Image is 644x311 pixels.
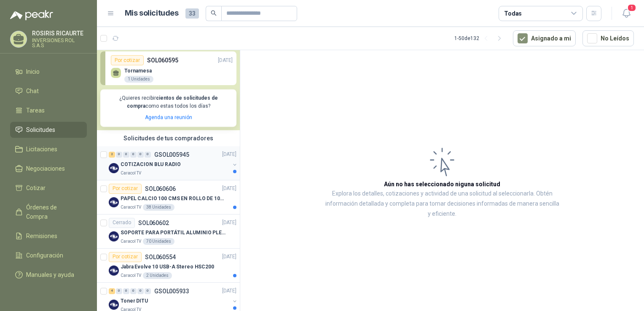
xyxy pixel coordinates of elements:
[130,288,137,294] div: 0
[121,170,141,177] p: Caracol TV
[222,219,236,227] p: [DATE]
[26,145,57,154] span: Licitaciones
[109,231,119,241] img: Company Logo
[185,8,199,19] span: 33
[32,38,87,48] p: INVERSIONES ROL S.A.S
[211,10,217,16] span: search
[10,247,87,263] a: Configuración
[116,152,122,158] div: 0
[109,197,119,207] img: Company Logo
[26,270,74,279] span: Manuales y ayuda
[145,115,192,121] a: Agenda una reunión
[10,141,87,157] a: Licitaciones
[121,195,225,203] p: PAPEL CALCIO 100 CMS EN ROLLO DE 100 GR
[384,180,500,189] h3: Aún no has seleccionado niguna solicitud
[154,152,189,158] p: GSOL005945
[123,288,129,294] div: 0
[124,76,153,83] div: 1 Unidades
[109,163,119,173] img: Company Logo
[26,251,63,260] span: Configuración
[26,203,79,221] span: Órdenes de Compra
[137,288,144,294] div: 0
[10,64,87,80] a: Inicio
[130,152,137,158] div: 0
[100,51,236,85] a: Por cotizarSOL060595[DATE] Tornamesa1 Unidades
[627,4,636,12] span: 1
[26,164,65,173] span: Negociaciones
[10,199,87,225] a: Órdenes de Compra
[504,9,522,18] div: Todas
[121,263,214,271] p: Jabra Evolve 10 USB-A Stereo HSC200
[218,56,233,64] p: [DATE]
[97,249,240,283] a: Por cotizarSOL060554[DATE] Company LogoJabra Evolve 10 USB-A Stereo HSC200Caracol TV2 Unidades
[26,125,55,134] span: Solicitudes
[105,94,231,110] p: ¿Quieres recibir como estas todos los días?
[26,86,39,96] span: Chat
[109,265,119,276] img: Company Logo
[123,152,129,158] div: 0
[121,238,141,245] p: Caracol TV
[147,56,178,65] p: SOL060595
[121,297,148,305] p: Toner DITU
[97,180,240,214] a: Por cotizarSOL060606[DATE] Company LogoPAPEL CALCIO 100 CMS EN ROLLO DE 100 GRCaracol TV38 Unidades
[145,152,151,158] div: 0
[109,184,142,194] div: Por cotizar
[513,30,576,46] button: Asignado a mi
[109,252,142,262] div: Por cotizar
[137,152,144,158] div: 0
[222,253,236,261] p: [DATE]
[124,68,153,74] p: Tornamesa
[32,30,87,36] p: ROSIRIS RICAURTE
[145,254,176,260] p: SOL060554
[222,185,236,193] p: [DATE]
[26,106,45,115] span: Tareas
[109,218,135,228] div: Cerrado
[121,272,141,279] p: Caracol TV
[109,152,115,158] div: 2
[454,32,506,45] div: 1 - 50 de 132
[10,122,87,138] a: Solicitudes
[109,300,119,310] img: Company Logo
[10,83,87,99] a: Chat
[10,10,53,20] img: Logo peakr
[619,6,634,21] button: 1
[143,238,174,245] div: 70 Unidades
[582,30,634,46] button: No Leídos
[145,288,151,294] div: 0
[145,186,176,192] p: SOL060606
[26,67,40,76] span: Inicio
[143,272,172,279] div: 2 Unidades
[222,287,236,295] p: [DATE]
[10,228,87,244] a: Remisiones
[26,183,46,193] span: Cotizar
[26,231,57,241] span: Remisiones
[138,220,169,226] p: SOL060602
[121,229,225,237] p: SOPORTE PARA PORTÁTIL ALUMINIO PLEGABLE VTA
[10,161,87,177] a: Negociaciones
[154,288,189,294] p: GSOL005933
[109,150,238,177] a: 2 0 0 0 0 0 GSOL005945[DATE] Company LogoCOTIZACION BLU RADIOCaracol TV
[116,288,122,294] div: 0
[97,130,240,146] div: Solicitudes de tus compradores
[121,204,141,211] p: Caracol TV
[10,102,87,118] a: Tareas
[109,288,115,294] div: 4
[127,95,218,109] b: cientos de solicitudes de compra
[222,150,236,158] p: [DATE]
[10,180,87,196] a: Cotizar
[111,55,144,65] div: Por cotizar
[325,189,560,219] p: Explora los detalles, cotizaciones y actividad de una solicitud al seleccionarla. Obtén informaci...
[125,7,179,19] h1: Mis solicitudes
[121,161,181,169] p: COTIZACION BLU RADIO
[143,204,174,211] div: 38 Unidades
[97,214,240,249] a: CerradoSOL060602[DATE] Company LogoSOPORTE PARA PORTÁTIL ALUMINIO PLEGABLE VTACaracol TV70 Unidades
[10,267,87,283] a: Manuales y ayuda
